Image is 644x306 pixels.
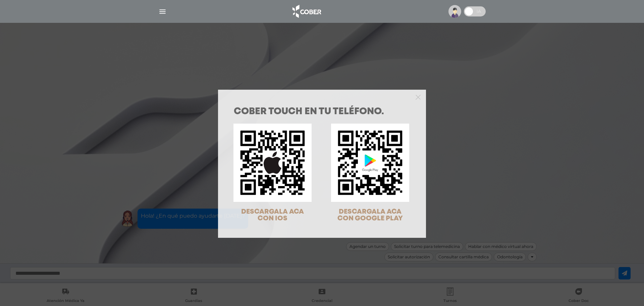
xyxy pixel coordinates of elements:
[337,209,403,222] span: DESCARGALA ACA CON GOOGLE PLAY
[234,107,410,117] h1: COBER TOUCH en tu teléfono.
[233,124,312,202] img: qr-code
[416,94,421,100] button: Close
[331,124,409,202] img: qr-code
[241,209,304,222] span: DESCARGALA ACA CON IOS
